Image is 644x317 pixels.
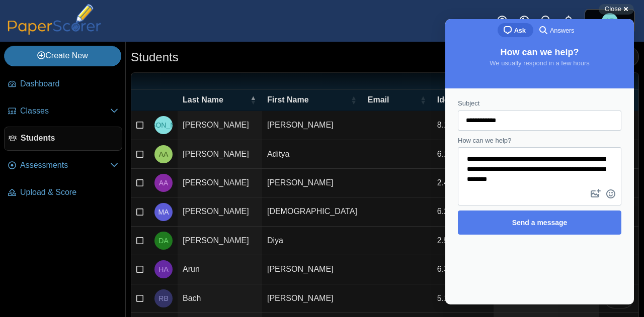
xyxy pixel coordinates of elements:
[351,89,357,111] span: First Name : Activate to sort
[605,5,621,13] span: Close
[20,105,110,117] span: Classes
[250,89,256,111] span: Last Name : Activate to invert sorting
[158,208,169,216] span: Musa Ahmad
[4,4,105,35] img: PaperScorer
[432,111,494,140] td: 8.1
[178,197,262,226] td: [PERSON_NAME]
[158,237,168,244] span: Diya Aravind
[158,295,168,302] span: Rosalia Bach
[131,49,179,66] h1: Students
[158,266,168,273] span: Hannah Arun
[262,197,363,226] td: [DEMOGRAPHIC_DATA]
[432,284,494,313] td: 5.1
[445,19,634,304] iframe: Help Scout Beacon - Live Chat, Contact Form, and Knowledge Base
[134,122,192,129] span: Jana Abdelghany
[183,95,223,104] span: Last Name
[262,284,363,313] td: [PERSON_NAME]
[432,227,494,255] td: 2.5
[605,18,615,25] span: Adam Pianka
[159,151,169,158] span: Aditya Abraham
[178,284,262,313] td: Bach
[4,181,122,205] a: Upload & Score
[437,95,471,104] span: Identifier
[178,255,262,284] td: Arun
[262,255,363,284] td: [PERSON_NAME]
[159,179,169,186] span: Andrew Adell
[4,154,122,178] a: Assessments
[178,227,262,255] td: [PERSON_NAME]
[262,169,363,197] td: [PERSON_NAME]
[20,160,110,171] span: Assessments
[21,133,118,144] span: Students
[368,95,389,104] span: Email
[420,89,426,111] span: Email : Activate to sort
[599,4,634,15] button: Close
[432,197,494,226] td: 6.2
[4,28,105,36] a: PaperScorer
[4,46,121,66] a: Create New
[262,227,363,255] td: Diya
[432,169,494,197] td: 2.4
[20,78,118,89] span: Dashboard
[557,10,580,32] a: Alerts
[4,127,122,151] a: Students
[20,187,118,198] span: Upload & Score
[178,140,262,169] td: [PERSON_NAME]
[178,111,262,140] td: [PERSON_NAME]
[432,140,494,169] td: 6.1
[4,72,122,96] a: Dashboard
[267,95,309,104] span: First Name
[4,99,122,124] a: Classes
[262,140,363,169] td: Aditya
[262,111,363,140] td: [PERSON_NAME]
[432,255,494,284] td: 6.3
[178,169,262,197] td: [PERSON_NAME]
